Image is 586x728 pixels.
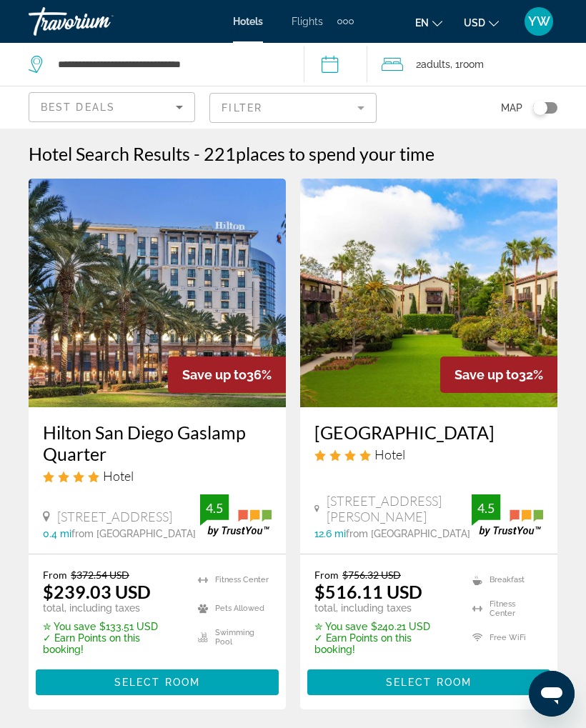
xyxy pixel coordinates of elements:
span: Select Room [386,677,472,688]
span: Adults [421,59,450,70]
li: Fitness Center [191,569,272,590]
li: Free WiFi [465,627,543,648]
button: Select Room [307,669,550,695]
div: 4.5 [472,499,500,517]
ins: $516.11 USD [314,581,422,602]
span: en [415,17,429,29]
a: Select Room [36,673,279,689]
button: Toggle map [522,101,557,114]
span: Room [460,59,484,70]
p: total, including taxes [314,602,455,614]
h1: Hotel Search Results [29,143,190,164]
a: Hilton San Diego Gaslamp Quarter [43,422,272,464]
button: User Menu [520,6,557,36]
span: 2 [416,54,450,74]
div: 36% [168,356,286,393]
h2: 221 [204,143,434,164]
span: places to spend your time [236,143,434,164]
img: trustyou-badge.svg [200,494,272,537]
img: trustyou-badge.svg [472,494,543,537]
p: $240.21 USD [314,621,455,632]
div: 4 star Hotel [314,447,543,462]
button: Check-in date: Dec 15, 2025 Check-out date: Dec 17, 2025 [304,43,368,86]
span: From [43,569,67,581]
span: ✮ You save [43,621,96,632]
span: Save up to [455,367,519,382]
mat-select: Sort by [41,99,183,116]
span: from [GEOGRAPHIC_DATA] [346,528,470,539]
span: [STREET_ADDRESS][PERSON_NAME] [327,493,472,524]
span: Map [501,98,522,118]
span: Hotel [103,468,134,484]
li: Fitness Center [465,598,543,619]
span: Select Room [114,677,200,688]
a: Hotels [233,16,263,27]
del: $372.54 USD [71,569,129,581]
ins: $239.03 USD [43,581,151,602]
span: , 1 [450,54,484,74]
button: Travelers: 2 adults, 0 children [367,43,586,86]
li: Swimming Pool [191,627,272,648]
span: [STREET_ADDRESS] [57,509,172,524]
a: Select Room [307,673,550,689]
a: Travorium [29,3,172,40]
li: Pets Allowed [191,598,272,619]
span: Best Deals [41,101,115,113]
span: 0.4 mi [43,528,71,539]
span: ✮ You save [314,621,367,632]
li: Breakfast [465,569,543,590]
button: Extra navigation items [337,10,354,33]
span: USD [464,17,485,29]
button: Select Room [36,669,279,695]
div: 4 star Hotel [43,468,272,484]
img: Hotel image [29,179,286,407]
p: total, including taxes [43,602,180,614]
span: Save up to [182,367,247,382]
img: Hotel image [300,179,557,407]
span: Hotel [374,447,405,462]
span: - [194,143,200,164]
div: 4.5 [200,499,229,517]
span: 12.6 mi [314,528,346,539]
div: 32% [440,356,557,393]
a: Flights [292,16,323,27]
button: Filter [209,92,376,124]
span: From [314,569,339,581]
span: YW [528,14,550,29]
p: ✓ Earn Points on this booking! [314,632,455,655]
del: $756.32 USD [342,569,401,581]
iframe: Button to launch messaging window [529,671,575,717]
button: Change language [415,12,442,33]
a: [GEOGRAPHIC_DATA] [314,422,543,443]
span: from [GEOGRAPHIC_DATA] [71,528,196,539]
p: $133.51 USD [43,621,180,632]
p: ✓ Earn Points on this booking! [43,632,180,655]
button: Change currency [464,12,499,33]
